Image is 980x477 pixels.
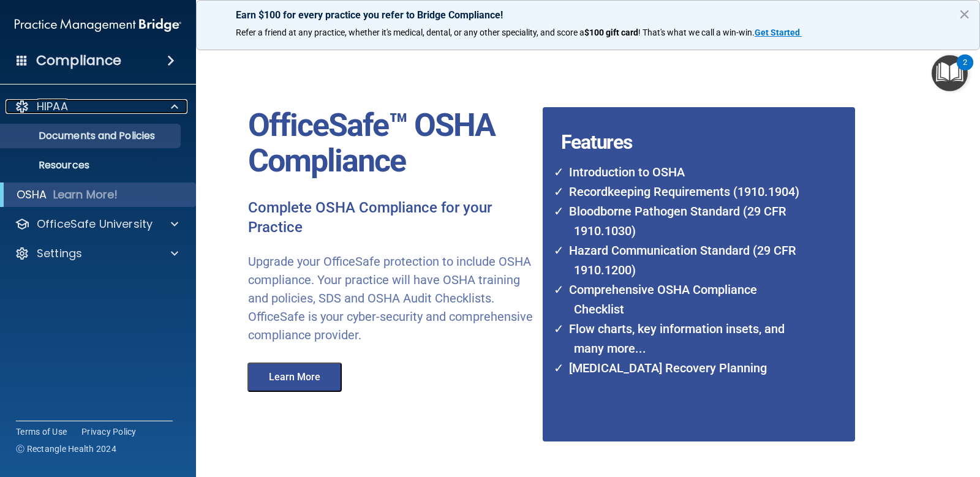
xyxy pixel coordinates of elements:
[562,319,807,358] li: Flow charts, key information insets, and many more...
[15,13,181,37] img: PMB logo
[562,358,807,378] li: [MEDICAL_DATA] Recovery Planning
[15,217,178,231] a: OfficeSafe University
[37,217,153,231] p: OfficeSafe University
[53,187,118,202] p: Learn More!
[959,4,970,24] button: Close
[247,362,342,392] button: Learn More
[248,198,533,238] p: Complete OSHA Compliance for your Practice
[239,373,354,382] a: Learn More
[248,108,533,179] p: OfficeSafe™ OSHA Compliance
[562,201,807,241] li: Bloodborne Pathogen Standard (29 CFR 1910.1030)
[562,162,807,182] li: Introduction to OSHA
[37,246,82,261] p: Settings
[768,390,965,439] iframe: Drift Widget Chat Controller
[16,426,67,438] a: Terms of Use
[584,28,638,37] strong: $100 gift card
[15,99,178,114] a: HIPAA
[755,28,800,37] strong: Get Started
[81,426,137,438] a: Privacy Policy
[236,28,584,37] span: Refer a friend at any practice, whether it's medical, dental, or any other speciality, and score a
[755,28,802,37] a: Get Started
[15,246,178,261] a: Settings
[932,55,968,91] button: Open Resource Center, 2 new notifications
[37,99,68,114] p: HIPAA
[16,443,116,455] span: Ⓒ Rectangle Health 2024
[562,241,807,280] li: Hazard Communication Standard (29 CFR 1910.1200)
[963,62,967,78] div: 2
[562,182,807,201] li: Recordkeeping Requirements (1910.1904)
[8,159,175,171] p: Resources
[248,252,533,344] p: Upgrade your OfficeSafe protection to include OSHA compliance. Your practice will have OSHA train...
[17,187,47,202] p: OSHA
[36,52,121,69] h4: Compliance
[638,28,755,37] span: ! That's what we call a win-win.
[543,107,823,132] h4: Features
[8,130,175,142] p: Documents and Policies
[562,280,807,319] li: Comprehensive OSHA Compliance Checklist
[236,9,940,21] p: Earn $100 for every practice you refer to Bridge Compliance!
